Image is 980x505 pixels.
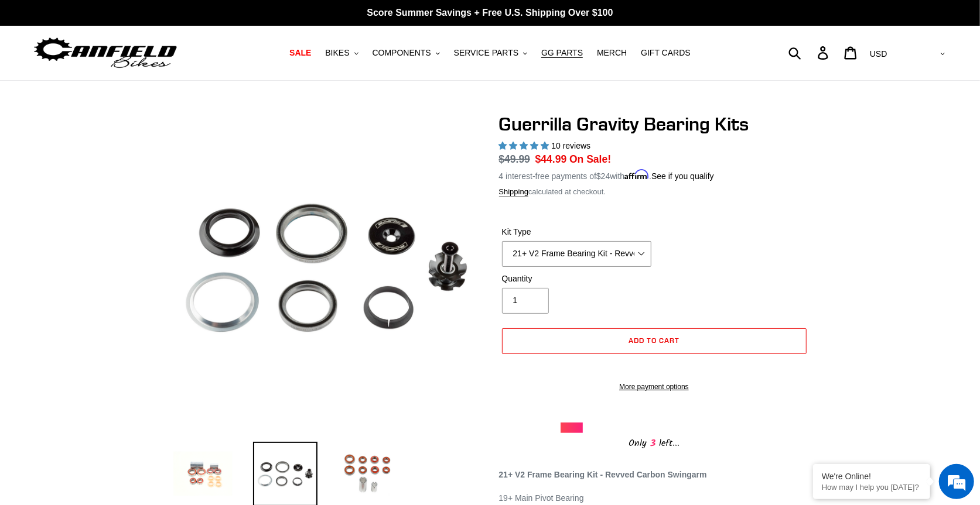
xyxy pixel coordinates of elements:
span: Affirm [624,170,649,180]
label: Quantity [502,273,651,285]
a: Shipping [499,187,529,197]
button: COMPONENTS [367,45,446,61]
a: GIFT CARDS [635,45,696,61]
strong: 21+ V2 Frame Bearing Kit - Revved Carbon Swingarm [499,470,707,479]
span: On Sale! [569,152,611,167]
button: SERVICE PARTS [448,45,533,61]
label: Kit Type [502,226,651,238]
span: GIFT CARDS [641,48,691,58]
div: We're Online! [822,472,921,481]
span: MERCH [597,48,627,58]
span: 5.00 stars [499,141,552,150]
span: BIKES [325,48,349,58]
s: $49.99 [499,153,531,165]
span: We're online! [68,147,162,266]
span: COMPONENTS [373,48,431,58]
div: Only left... [561,433,748,451]
span: $44.99 [535,153,567,165]
span: GG PARTS [541,48,583,58]
button: BIKES [319,45,364,61]
p: 4 interest-free payments of with . [499,167,714,183]
a: SALE [284,45,317,61]
span: 3 [647,436,659,451]
div: Navigation go back [13,64,30,82]
p: How may I help you today? [822,483,921,492]
img: Canfield Bikes [32,35,179,71]
button: Add to cart [502,328,807,354]
span: Add to cart [629,336,679,345]
a: MERCH [591,45,633,61]
a: GG PARTS [535,45,589,61]
div: calculated at checkout. [499,186,810,198]
a: See if you qualify - Learn more about Affirm Financing (opens in modal) [651,171,714,181]
a: More payment options [502,382,807,392]
span: $24 [596,171,610,181]
div: Chat with us now [78,66,214,81]
textarea: Type your message and hit 'Enter' [6,320,223,360]
span: SALE [289,48,311,58]
span: SERVICE PARTS [454,48,518,58]
div: Minimize live chat window [192,6,220,34]
h1: Guerrilla Gravity Bearing Kits [499,113,810,135]
img: d_696896380_company_1647369064580_696896380 [37,59,67,88]
input: Search [795,40,825,66]
span: 10 reviews [551,141,590,150]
